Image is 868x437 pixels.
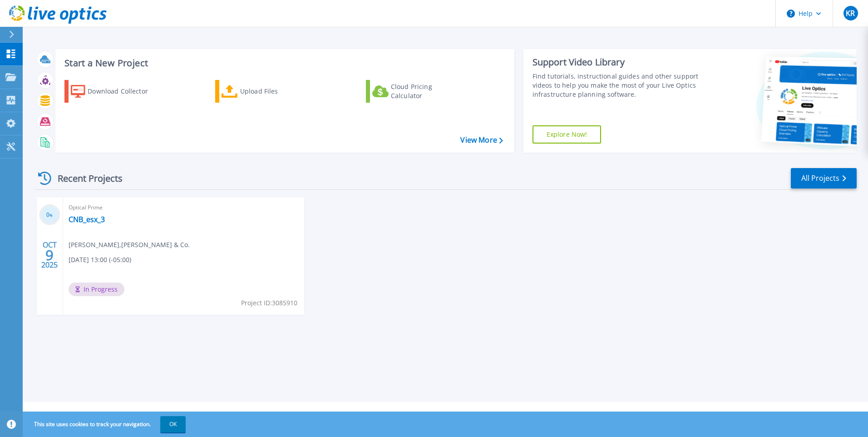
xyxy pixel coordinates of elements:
span: [PERSON_NAME] , [PERSON_NAME] & Co. [69,240,190,250]
a: Explore Now! [533,125,602,144]
a: All Projects [791,168,857,189]
span: % [49,213,53,218]
div: Support Video Library [533,56,702,68]
span: Project ID: 3085910 [241,298,297,308]
a: Upload Files [215,80,316,103]
a: Cloud Pricing Calculator [366,80,467,103]
div: Download Collector [88,82,160,100]
h3: Start a New Project [64,58,503,68]
span: In Progress [69,283,124,296]
h3: 0 [39,210,60,220]
span: KR [846,10,855,17]
span: 9 [45,251,54,259]
button: OK [160,416,186,432]
span: Optical Prime [69,203,299,213]
div: Upload Files [240,82,313,100]
div: Cloud Pricing Calculator [391,82,464,100]
span: [DATE] 13:00 (-05:00) [69,255,131,265]
a: View More [460,136,503,144]
div: OCT 2025 [41,238,58,272]
div: Find tutorials, instructional guides and other support videos to help you make the most of your L... [533,72,702,99]
div: Recent Projects [35,167,135,189]
a: Download Collector [64,80,166,103]
a: CNB_esx_3 [69,215,105,224]
span: This site uses cookies to track your navigation. [25,416,186,432]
